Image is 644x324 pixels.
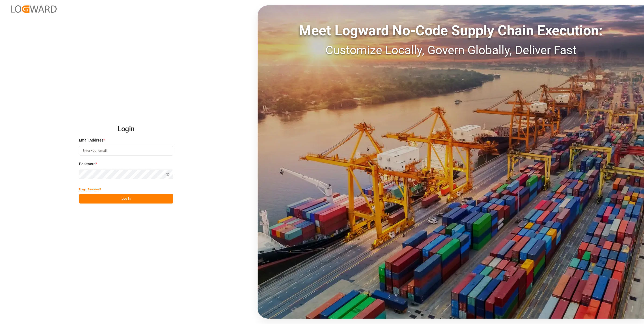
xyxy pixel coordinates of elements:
div: Customize Locally, Govern Globally, Deliver Fast [258,41,644,59]
button: Log In [79,194,173,204]
span: Email Address [79,137,103,143]
input: Enter your email [79,146,173,156]
div: Meet Logward No-Code Supply Chain Execution: [258,20,644,41]
span: Password [79,161,96,167]
button: Forgot Password? [79,185,101,194]
img: Logward_new_orange.png [11,5,57,13]
h2: Login [79,120,173,138]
